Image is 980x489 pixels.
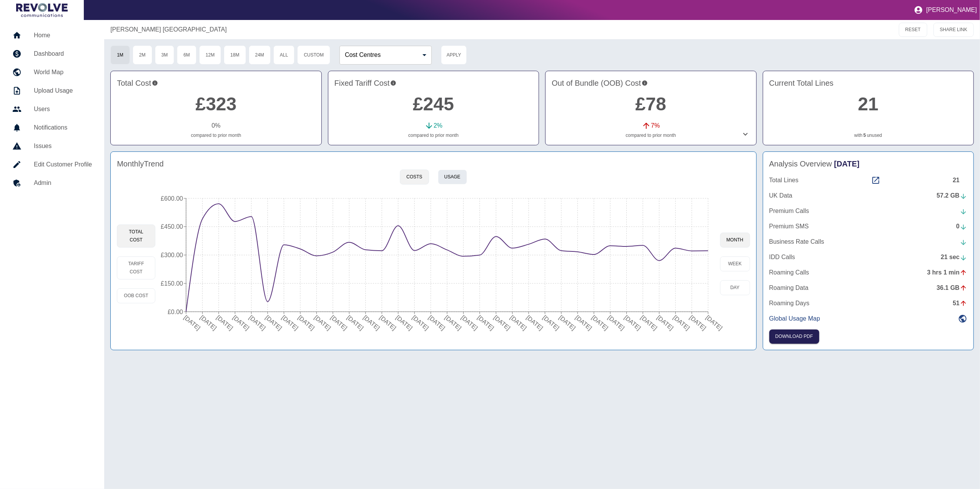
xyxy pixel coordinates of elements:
p: compared to prior month [117,132,315,139]
p: compared to prior month [334,132,532,139]
tspan: [DATE] [444,314,463,331]
h5: World Map [34,68,92,77]
a: Premium Calls [769,206,967,216]
tspan: [DATE] [362,314,381,331]
p: UK Data [769,191,792,200]
p: 2 % [434,121,443,130]
tspan: [DATE] [525,314,544,331]
button: Total Cost [117,225,155,248]
p: Roaming Calls [769,268,809,277]
tspan: [DATE] [607,314,626,331]
div: 3 hrs 1 min [927,268,967,277]
div: 36.1 GB [937,283,967,293]
h5: Upload Usage [34,86,92,95]
img: Logo [16,3,68,17]
p: Premium Calls [769,206,809,216]
h5: Dashboard [34,49,92,58]
div: 0 [956,222,967,231]
tspan: [DATE] [705,314,724,331]
div: 21 [953,176,967,185]
p: with unused [769,132,967,139]
tspan: £0.00 [168,309,183,315]
a: Users [6,100,98,118]
tspan: [DATE] [248,314,267,331]
a: Total Lines21 [769,176,967,185]
a: Roaming Calls3 hrs 1 min [769,268,967,277]
p: Roaming Days [769,299,810,308]
button: Click here to download the most recent invoice. If the current month’s invoice is unavailable, th... [769,329,819,344]
tspan: [DATE] [460,314,479,331]
p: Roaming Data [769,283,809,293]
a: Admin [6,174,98,192]
a: £245 [413,94,454,114]
div: 21 sec [941,253,967,262]
h4: Current Total Lines [769,77,967,89]
tspan: £150.00 [161,280,183,287]
tspan: [DATE] [264,314,283,331]
h4: Fixed Tariff Cost [334,77,532,89]
button: 24M [249,45,271,65]
tspan: [DATE] [329,314,349,331]
h5: Home [34,31,92,40]
h4: Monthly Trend [117,158,164,170]
p: Total Lines [769,176,799,185]
a: Notifications [6,118,98,137]
button: Apply [441,45,467,65]
button: week [720,256,750,271]
tspan: [DATE] [411,314,430,331]
a: £323 [196,94,237,114]
tspan: [DATE] [591,314,610,331]
button: 1M [110,45,130,65]
div: 51 [953,299,967,308]
p: Global Usage Map [769,314,820,323]
a: Edit Customer Profile [6,155,98,174]
button: All [273,45,294,65]
a: Premium SMS0 [769,222,967,231]
button: 3M [155,45,175,65]
a: Global Usage Map [769,314,967,323]
button: Costs [400,170,429,185]
p: IDD Calls [769,253,795,262]
span: [DATE] [834,160,860,168]
tspan: [DATE] [574,314,593,331]
a: 5 [864,132,866,139]
p: 0 % [211,121,220,130]
a: Roaming Data36.1 GB [769,283,967,293]
button: Custom [297,45,330,65]
tspan: [DATE] [476,314,496,331]
button: 2M [133,45,152,65]
a: IDD Calls21 sec [769,253,967,262]
button: month [720,233,750,248]
a: Dashboard [6,45,98,63]
tspan: [DATE] [639,314,659,331]
tspan: [DATE] [183,314,202,331]
h5: Notifications [34,123,92,132]
a: £78 [636,94,666,114]
button: RESET [899,23,927,37]
button: OOB Cost [117,288,155,303]
h4: Out of Bundle (OOB) Cost [552,77,750,89]
a: 21 [858,94,879,114]
tspan: [DATE] [509,314,528,331]
p: Premium SMS [769,222,809,231]
a: Roaming Days51 [769,299,967,308]
a: World Map [6,63,98,81]
div: 57.2 GB [937,191,967,200]
tspan: [DATE] [231,314,251,331]
button: SHARE LINK [933,23,974,37]
p: [PERSON_NAME] [926,7,977,13]
a: Home [6,26,98,45]
tspan: [DATE] [215,314,235,331]
svg: This is your recurring contracted cost [390,77,396,89]
tspan: [DATE] [394,314,414,331]
button: [PERSON_NAME] [911,2,980,18]
tspan: [DATE] [492,314,512,331]
button: Tariff Cost [117,256,155,279]
tspan: [DATE] [427,314,446,331]
button: 18M [224,45,246,65]
tspan: [DATE] [688,314,707,331]
svg: This is the total charges incurred over 1 months [152,77,158,89]
tspan: [DATE] [199,314,218,331]
a: Upload Usage [6,81,98,100]
h5: Issues [34,141,92,151]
